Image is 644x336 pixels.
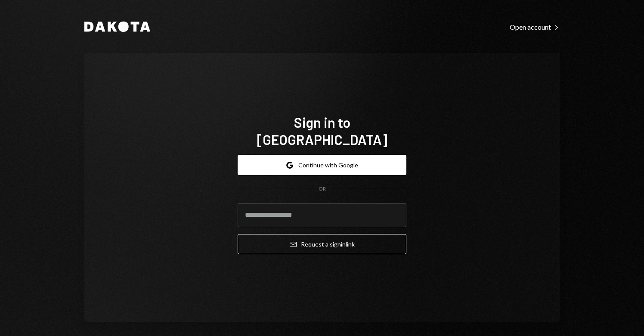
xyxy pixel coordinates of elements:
button: Continue with Google [238,155,406,175]
div: Open account [510,23,560,31]
div: OR [319,185,326,193]
h1: Sign in to [GEOGRAPHIC_DATA] [238,114,406,148]
button: Request a signinlink [238,234,406,254]
a: Open account [510,22,560,31]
